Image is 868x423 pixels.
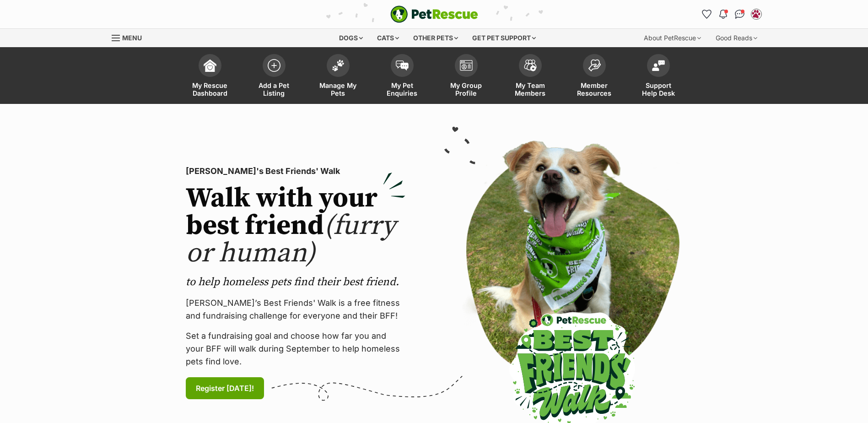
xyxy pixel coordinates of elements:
[709,29,764,47] div: Good Reads
[626,49,690,104] a: Support Help Desk
[396,60,409,70] img: pet-enquiries-icon-7e3ad2cf08bfb03b45e93fb7055b45f3efa6380592205ae92323e6603595dc1f.svg
[749,7,764,22] button: My account
[268,59,280,72] img: add-pet-listing-icon-0afa8454b4691262ce3f59096e99ab1cd57d4a30225e0717b998d2c9b9846f56.svg
[390,5,478,23] img: logo-e224e6f780fb5917bec1dbf3a21bbac754714ae5b6737aabdf751b685950b380.svg
[446,81,487,97] span: My Group Profile
[189,81,231,97] span: My Rescue Dashboard
[333,29,369,47] div: Dogs
[186,330,405,368] p: Set a fundraising goal and choose how far you and your BFF will walk during September to help hom...
[466,29,542,47] div: Get pet support
[752,10,761,19] img: Ballarat Animal Shelter profile pic
[524,60,537,71] img: team-members-icon-5396bd8760b3fe7c0b43da4ab00e1e3bb1a5d9ba89233759b79545d2d3fc5d0d.svg
[733,7,747,22] a: Conversations
[122,34,142,42] span: Menu
[306,49,370,104] a: Manage My Pets
[460,60,473,71] img: group-profile-icon-3fa3cf56718a62981997c0bc7e787c4b2cf8bcc04b72c1350f741eb67cf2f40e.svg
[186,377,264,399] a: Register [DATE]!
[186,275,405,289] p: to help homeless pets find their best friend.
[588,59,601,71] img: member-resources-icon-8e73f808a243e03378d46382f2149f9095a855e16c252ad45f914b54edf8863c.svg
[382,81,423,97] span: My Pet Enquiries
[332,60,345,71] img: manage-my-pets-icon-02211641906a0b7f246fdf0571729dbe1e7629f14944591b6c1af311fb30b64b.svg
[186,209,396,271] span: (furry or human)
[735,10,744,19] img: chat-41dd97257d64d25036548639549fe6c8038ab92f7586957e7f3b1b290dea8141.svg
[370,49,434,104] a: My Pet Enquiries
[253,81,295,97] span: Add a Pet Listing
[562,49,626,104] a: Member Resources
[716,7,731,22] button: Notifications
[186,297,405,322] p: [PERSON_NAME]’s Best Friends' Walk is a free fitness and fundraising challenge for everyone and t...
[434,49,498,104] a: My Group Profile
[318,81,359,97] span: Manage My Pets
[112,29,148,45] a: Menu
[407,29,464,47] div: Other pets
[638,81,679,97] span: Support Help Desk
[719,10,727,19] img: notifications-46538b983faf8c2785f20acdc204bb7945ddae34d4c08c2a6579f10ce5e182be.svg
[700,7,764,22] ul: Account quick links
[178,49,242,104] a: My Rescue Dashboard
[204,59,216,72] img: dashboard-icon-eb2f2d2d3e046f16d808141f083e7271f6b2e854fb5c12c21221c1fb7104beca.svg
[574,81,615,97] span: Member Resources
[196,383,254,394] span: Register [DATE]!
[186,165,405,178] p: [PERSON_NAME]'s Best Friends' Walk
[242,49,306,104] a: Add a Pet Listing
[390,5,478,23] a: PetRescue
[510,81,551,97] span: My Team Members
[186,185,405,267] h2: Walk with your best friend
[498,49,562,104] a: My Team Members
[371,29,405,47] div: Cats
[652,60,665,71] img: help-desk-icon-fdf02630f3aa405de69fd3d07c3f3aa587a6932b1a1747fa1d2bba05be0121f9.svg
[637,29,707,47] div: About PetRescue
[700,7,714,22] a: Favourites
